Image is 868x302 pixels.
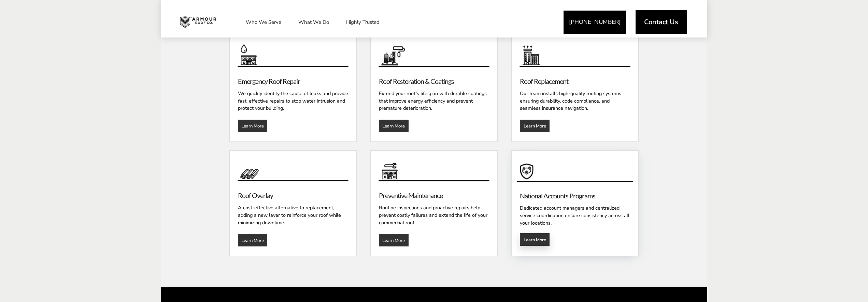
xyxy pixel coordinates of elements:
a: Learn More [238,120,268,132]
span: Learn More [524,237,546,242]
a: Roof Overlay [238,191,273,199]
a: Roof Restoration & Coatings [379,77,454,85]
div: Routine inspections and proactive repairs help prevent costly failures and extend the life of you... [379,200,489,226]
a: Who We Serve [239,14,288,31]
a: National Accounts Programs [512,151,638,182]
a: Learn More [379,120,409,132]
a: Contact Us [636,10,687,34]
a: Learn More [520,120,550,132]
img: Emergency Roof Repair [230,36,356,68]
span: Learn More [241,238,264,243]
span: Learn More [382,238,405,243]
a: National Accounts Programs [520,192,595,200]
img: National Accounts Programs [509,150,642,183]
a: Highly Trusted [339,14,386,31]
span: Contact Us [644,19,678,26]
a: Learn More [379,234,409,246]
img: Preventive Maintenance [371,151,497,182]
div: Dedicated account managers and centralized service coordination ensure consistency across all you... [520,201,630,227]
a: Roof Replacement [520,77,568,85]
div: A cost-effective alternative to replacement, adding a new layer to reinforce your roof while mini... [238,200,348,226]
span: Learn More [382,123,405,129]
img: Roof Restoration & Coatings [371,36,497,68]
a: What We Do [291,14,336,31]
a: [PHONE_NUMBER] [564,11,626,34]
div: We quickly identify the cause of leaks and provide fast, effective repairs to stop water intrusio... [238,86,348,112]
img: Roof Replacement [512,36,638,68]
a: Learn More [238,234,268,246]
a: Learn More [520,233,550,246]
img: Roof Overlay [230,151,356,182]
img: Industrial and Commercial Roofing Company | Armour Roof Co. [174,14,222,31]
a: Preventive Maintenance [379,191,443,199]
div: Extend your roof’s lifespan with durable coatings that improve energy efficiency and prevent prem... [379,86,489,112]
span: Learn More [241,123,264,129]
span: Learn More [524,123,546,129]
div: Our team installs high-quality roofing systems ensuring durability, code compliance, and seamless... [520,86,630,112]
a: Emergency Roof Repair [238,77,300,85]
